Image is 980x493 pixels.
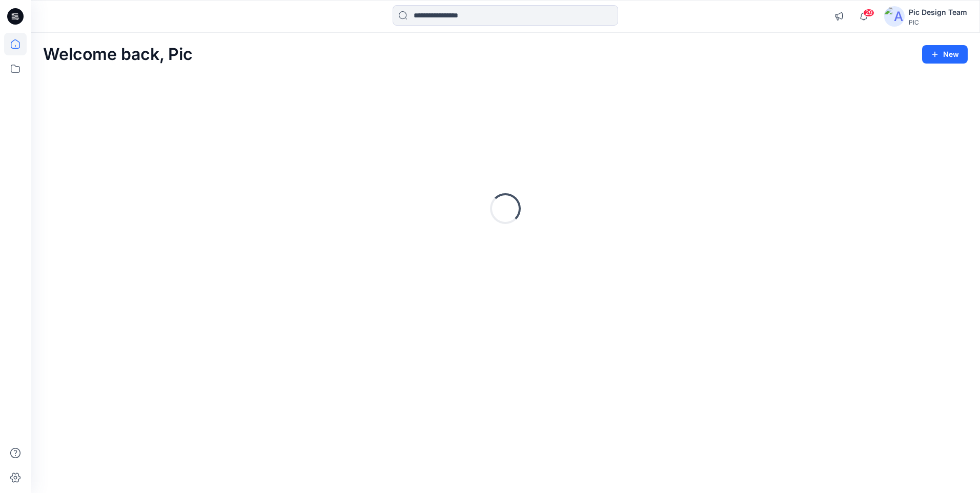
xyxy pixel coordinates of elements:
img: avatar [884,6,905,27]
h2: Welcome back, Pic [43,45,193,64]
button: New [922,45,968,64]
div: Pic Design Team [909,6,967,18]
span: 29 [863,9,874,17]
div: PIC [909,18,967,26]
